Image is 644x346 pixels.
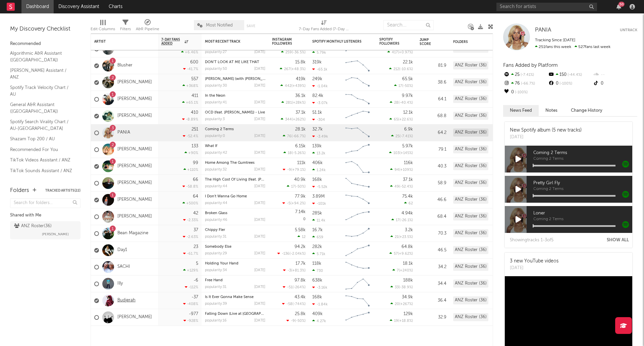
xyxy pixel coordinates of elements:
div: ( ) [390,100,413,105]
div: 319k [312,60,322,64]
div: 5.79k [312,50,326,55]
div: +368 % [182,84,198,88]
span: Most Notified [206,23,233,28]
a: PANIA [535,27,551,34]
div: 68.4 [420,213,446,221]
div: 76 [503,79,548,88]
div: 557 [191,77,198,81]
div: 249k [312,77,322,81]
div: 4.94k [401,211,413,215]
div: ANZ Roster (36) [453,179,488,187]
div: popularity: 42 [205,151,227,155]
span: -66.7 % [292,135,305,138]
div: 410 [191,110,198,115]
svg: Chart title [342,192,373,208]
span: 62 [409,202,413,205]
div: DON’T LOOK AT ME LIKE THAT [205,60,265,64]
div: [DATE] [510,134,582,141]
div: ANZ Roster (36) [453,145,488,153]
div: Edit Columns [91,17,115,36]
div: 7.14k [295,210,306,214]
div: Folders [453,40,503,44]
div: -41.7 % [183,67,198,71]
div: ( ) [280,67,306,71]
a: Budjerah [117,298,136,303]
div: 58.9 [420,179,446,187]
div: popularity: 46 [205,218,227,222]
span: -36.5 % [293,51,305,54]
div: 6.9k [404,127,413,132]
a: OCD (feat. [PERSON_NAME]) - Live [205,111,265,114]
div: [DATE] [254,117,265,121]
div: 75.4k [402,194,413,199]
span: Tracking Since: [DATE] [535,38,575,42]
div: [DATE] [254,84,265,88]
div: ( ) [281,50,306,54]
div: -2.33 % [183,218,198,222]
span: -100 % [558,82,572,86]
div: +90 % [184,151,198,155]
div: -2.63 % [183,235,198,239]
div: -3.07k [312,101,328,105]
a: [PERSON_NAME] (with [PERSON_NAME]) [205,77,275,81]
a: In the Neon [205,94,225,98]
div: ( ) [280,84,306,88]
div: Spotify Followers [379,38,403,46]
div: 7-Day Fans Added (7-Day Fans Added) [299,17,349,36]
div: +500 % [182,201,198,205]
span: 281 [286,101,292,105]
div: +65.1 % [182,100,198,105]
span: -7.41 % [400,135,412,138]
span: [PERSON_NAME] [42,230,69,238]
span: -100 % [514,91,528,94]
button: Untrack [620,27,637,34]
div: ( ) [283,134,306,138]
div: ( ) [281,100,306,105]
a: I Don't Wanna Go Home [205,195,247,198]
div: 68.8 [420,112,446,120]
a: [PERSON_NAME] [117,96,152,102]
span: 65 [394,118,398,121]
a: DON’T LOOK AT ME LIKE THAT [205,60,259,64]
div: 99 [193,161,198,165]
span: +0.97 % [399,51,412,54]
div: 6.15k [295,144,306,148]
a: Chippy Fler [205,228,225,232]
div: 150 [548,70,592,79]
div: 37 [194,228,198,232]
div: 70.3 [420,230,446,238]
div: 15.8k [295,60,306,64]
span: -66.7 % [520,82,535,86]
div: 40.3 [420,162,446,170]
div: [DATE] [254,185,265,188]
div: [DATE] [254,67,265,71]
div: [DATE] [254,101,265,104]
div: [DATE] [254,168,265,171]
div: -3.49k [312,134,328,139]
button: Change History [564,105,609,116]
div: 28.1k [295,127,306,132]
div: ( ) [283,167,306,172]
span: Coming 2 Terms [533,149,632,157]
div: ( ) [281,117,306,121]
span: 49 [394,185,399,189]
span: Loner [533,209,632,217]
span: 25 [395,135,399,138]
input: Search for folders... [10,198,80,208]
a: Recommended For You [10,146,74,153]
div: ( ) [283,151,306,155]
span: -50 % [403,84,412,88]
div: popularity: 41 [205,101,227,104]
div: 64.2 [420,129,446,137]
div: popularity: 44 [205,201,227,205]
span: -40.4 % [399,101,412,105]
div: Chippy Fler [205,228,265,232]
svg: Chart title [342,125,373,141]
button: Save [247,24,255,28]
a: Spotify Search Virality Chart / AU-[GEOGRAPHIC_DATA] [10,118,74,132]
div: 3.89M [312,194,325,199]
div: 11.4k [312,218,325,223]
a: Day1 [117,247,127,253]
a: Algorithmic A&R Assistant ([GEOGRAPHIC_DATA]) [10,50,74,63]
span: 417 [392,51,398,54]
